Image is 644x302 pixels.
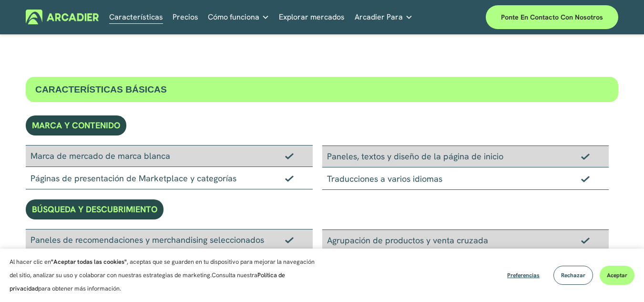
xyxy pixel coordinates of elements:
[173,10,198,24] a: Precios
[507,271,540,279] font: Preferencias
[109,12,163,22] font: Características
[212,271,257,279] font: Consulta nuestra
[327,150,503,162] font: Paneles, textos y diseño de la página de inicio
[500,266,547,285] button: Preferencias
[10,258,315,279] font: , aceptas que se guarden en tu dispositivo para mejorar la navegación del sitio, analizar su uso ...
[355,10,413,24] a: menú desplegable de carpetas
[173,12,198,22] font: Precios
[32,119,120,131] font: MARCA Y CONTENIDO
[38,284,121,292] font: para obtener más información.
[31,234,264,245] font: Paneles de recomendaciones y merchandising seleccionados
[327,173,442,184] font: Traducciones a varios idiomas
[31,172,236,184] font: Páginas de presentación de Marketplace y categorías
[285,237,294,243] img: Marca de verificación
[32,203,157,215] font: BÚSQUEDA Y DESCUBRIMIENTO
[26,10,99,24] img: Arcadier
[327,234,488,246] font: Agrupación de productos y venta cruzada
[279,10,345,24] a: Explorar mercados
[35,84,167,94] font: CARACTERÍSTICAS BÁSICAS
[581,237,590,244] img: Marca de verificación
[285,153,294,159] img: Marca de verificación
[486,5,618,29] a: Ponte en contacto con nosotros
[10,258,51,266] font: Al hacer clic en
[31,150,170,161] font: Marca de mercado de marca blanca
[208,12,259,22] font: Cómo funciona
[596,256,644,302] div: Widget de chat
[208,10,269,24] a: menú desplegable de carpetas
[501,13,603,21] font: Ponte en contacto con nosotros
[581,153,590,160] img: Marca de verificación
[109,10,163,24] a: Características
[279,12,345,22] font: Explorar mercados
[553,266,593,285] button: Rechazar
[51,258,127,266] font: "Aceptar todas las cookies"
[561,271,585,279] font: Rechazar
[596,256,644,302] iframe: Chat Widget
[285,175,294,182] img: Marca de verificación
[355,12,403,22] font: Arcadier Para
[581,176,590,182] img: Marca de verificación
